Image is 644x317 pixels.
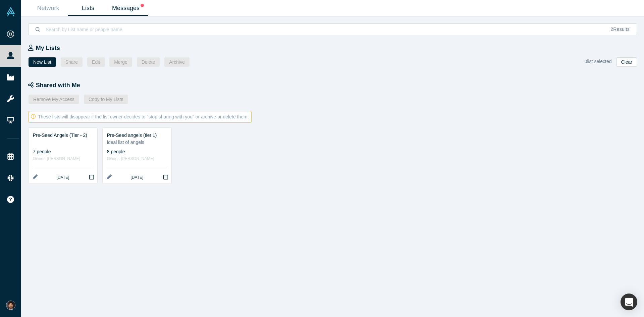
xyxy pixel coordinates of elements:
div: Owner: [PERSON_NAME] [107,155,167,162]
div: Shared with Me [28,81,644,90]
img: Shine Oovattil's Account [6,301,15,310]
div: [DATE] [107,174,167,180]
button: Edit [87,57,105,67]
button: Archive [164,57,190,67]
button: Delete [137,57,160,67]
div: Pre-Seed angels (tier 1) [107,132,167,139]
button: Merge [109,57,132,67]
button: New List [29,57,56,67]
button: Copy to My Lists [84,95,128,104]
span: 0 list selected [585,59,612,64]
div: ideal list of angels [107,139,167,146]
button: Share [61,57,83,67]
div: 8 people [107,148,167,155]
span: 2 [610,27,613,32]
div: These lists will disappear if the list owner decides to "stop sharing with you" or archive or del... [28,111,252,123]
a: Network [28,0,68,16]
button: Remove My Access [29,95,79,104]
div: Owner: [PERSON_NAME] [33,155,93,162]
button: Bookmark [160,172,171,183]
div: My Lists [28,44,644,53]
div: [DATE] [33,174,93,180]
a: Pre-Seed angels (tier 1)ideal list of angels8 peopleOwner: [PERSON_NAME][DATE] [103,128,171,183]
span: Results [610,27,630,32]
input: Search by List name or people name [45,21,603,37]
button: Clear [616,57,637,67]
div: 7 people [33,148,93,155]
a: Messages [108,0,148,16]
a: Pre-Seed Angels (Tier - 2)7 peopleOwner: [PERSON_NAME][DATE] [29,128,97,183]
img: Alchemist Vault Logo [6,7,15,16]
button: Bookmark [86,172,97,183]
a: Lists [68,0,108,16]
div: Pre-Seed Angels (Tier - 2) [33,132,93,139]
